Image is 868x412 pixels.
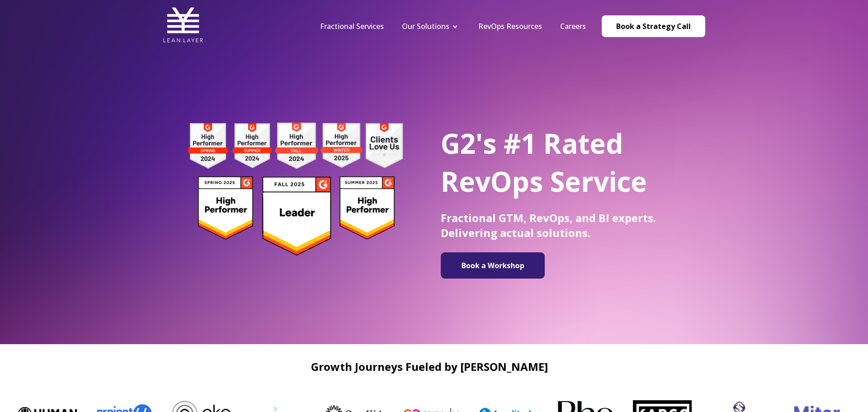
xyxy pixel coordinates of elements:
[560,21,586,31] a: Careers
[402,21,449,31] a: Our Solutions
[320,21,384,31] a: Fractional Services
[441,125,647,200] span: G2's #1 Rated RevOps Service
[478,21,542,31] a: RevOps Resources
[172,120,418,258] img: g2 badges
[9,360,850,373] h2: Growth Journeys Fueled by [PERSON_NAME]
[602,15,705,37] a: Book a Strategy Call
[163,5,203,45] img: Lean Layer Logo
[441,210,656,240] span: Fractional GTM, RevOps, and BI experts. Delivering actual solutions.
[311,21,595,31] div: Navigation Menu
[445,256,540,275] img: Book a Workshop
